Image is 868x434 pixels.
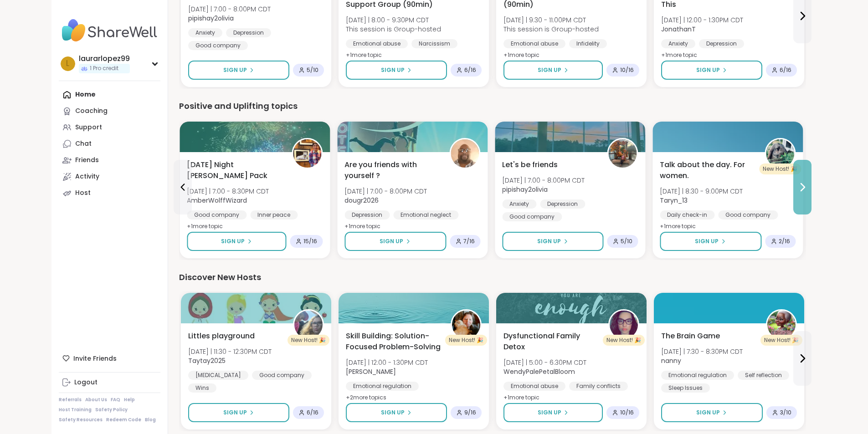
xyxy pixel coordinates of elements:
[344,232,446,251] button: Sign Up
[66,58,69,70] span: l
[695,237,719,245] span: Sign Up
[346,358,428,367] span: [DATE] | 12:00 - 1:30PM CDT
[223,408,247,417] span: Sign Up
[59,152,160,168] a: Friends
[293,139,321,168] img: AmberWolffWizard
[503,61,603,80] button: Sign Up
[346,25,441,34] span: This session is Group-hosted
[111,397,120,403] a: FAQ
[503,367,575,376] b: WendyPalePetalBloom
[699,39,744,48] div: Depression
[603,335,645,346] div: New Host! 🎉
[223,66,247,74] span: Sign Up
[346,367,396,376] b: [PERSON_NAME]
[766,139,794,168] img: Taryn_13
[502,199,536,209] div: Anxiety
[307,409,318,416] span: 6 / 16
[502,212,562,221] div: Good company
[661,331,720,342] span: The Brain Game
[502,176,585,185] span: [DATE] | 7:00 - 8:00PM CDT
[188,61,289,80] button: Sign Up
[252,371,312,380] div: Good company
[538,408,561,417] span: Sign Up
[188,403,289,422] button: Sign Up
[303,238,317,245] span: 15 / 16
[464,66,476,74] span: 6 / 16
[620,409,634,416] span: 10 / 16
[187,232,286,251] button: Sign Up
[661,347,743,356] span: [DATE] | 7:30 - 8:30PM CDT
[538,66,561,74] span: Sign Up
[661,383,710,393] div: Sleep Issues
[661,371,734,380] div: Emotional regulation
[381,408,405,417] span: Sign Up
[696,408,720,417] span: Sign Up
[661,403,763,422] button: Sign Up
[106,417,141,423] a: Redeem Code
[346,39,408,48] div: Emotional abuse
[346,382,419,391] div: Emotional regulation
[95,407,128,413] a: Safety Policy
[307,66,318,74] span: 5 / 10
[502,232,603,251] button: Sign Up
[696,66,720,74] span: Sign Up
[661,25,696,34] b: JonathanT
[188,5,271,14] span: [DATE] | 7:00 - 8:00PM CDT
[145,417,156,423] a: Blog
[608,139,637,168] img: pipishay2olivia
[346,403,447,422] button: Sign Up
[188,14,234,23] b: pipishay2olivia
[59,136,160,152] a: Chat
[188,347,272,356] span: [DATE] | 11:30 - 12:30PM CDT
[344,196,379,205] b: dougr2026
[537,237,561,245] span: Sign Up
[503,358,586,367] span: [DATE] | 5:00 - 6:30PM CDT
[759,163,801,174] div: New Host! 🎉
[226,28,271,37] div: Depression
[59,350,160,367] div: Invite Friends
[411,39,457,48] div: Narcissism
[767,311,796,339] img: nanny
[221,237,245,245] span: Sign Up
[288,335,329,346] div: New Host! 🎉
[780,409,791,416] span: 3 / 10
[188,356,226,365] b: Taytay2025
[620,66,634,74] span: 10 / 16
[75,172,99,181] div: Activity
[346,331,441,352] span: Skill Building: Solution-Focused Problem-Solving
[569,382,628,391] div: Family conflicts
[346,15,441,25] span: [DATE] | 8:00 - 9:30PM CDT
[74,378,98,387] div: Logout
[569,39,607,48] div: Infidelity
[464,409,476,416] span: 9 / 16
[779,238,790,245] span: 2 / 16
[75,156,99,165] div: Friends
[503,39,565,48] div: Emotional abuse
[738,371,789,380] div: Self reflection
[75,189,91,198] div: Host
[250,210,298,220] div: Inner peace
[90,65,118,72] span: 1 Pro credit
[344,187,427,196] span: [DATE] | 7:00 - 8:00PM CDT
[661,356,681,365] b: nanny
[188,28,222,37] div: Anxiety
[380,237,403,245] span: Sign Up
[85,397,107,403] a: About Us
[59,119,160,136] a: Support
[503,382,565,391] div: Emotional abuse
[59,15,160,46] img: ShareWell Nav Logo
[661,39,695,48] div: Anxiety
[660,159,755,181] span: Talk about the day. For women.
[346,61,447,80] button: Sign Up
[59,168,160,185] a: Activity
[502,185,548,194] b: pipishay2olivia
[294,311,323,339] img: Taytay2025
[451,139,479,168] img: dougr2026
[344,210,390,220] div: Depression
[188,371,248,380] div: [MEDICAL_DATA]
[760,335,802,346] div: New Host! 🎉
[188,41,248,50] div: Good company
[610,311,638,339] img: WendyPalePetalBloom
[660,232,761,251] button: Sign Up
[661,15,743,25] span: [DATE] | 12:00 - 1:30PM CDT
